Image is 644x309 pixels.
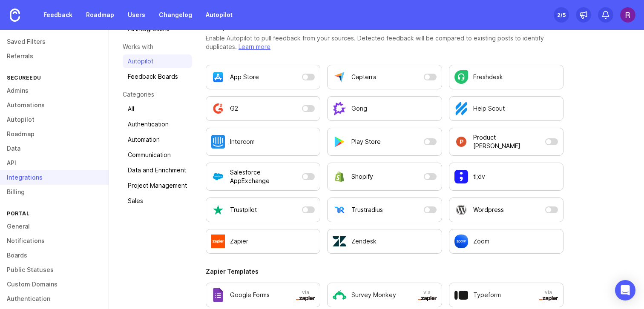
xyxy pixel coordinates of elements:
a: Configure Zapier in a new tab. [206,229,320,254]
button: G2 is currently disabled as an Autopilot data source. Open a modal to adjust settings. [206,96,320,121]
img: Rakesh Saini [620,7,635,23]
button: Trustradius is currently disabled as an Autopilot data source. Open a modal to adjust settings. [327,197,442,222]
a: Feedback [38,7,78,23]
img: svg+xml;base64,PHN2ZyB3aWR0aD0iNTAwIiBoZWlnaHQ9IjEzNiIgZmlsbD0ibm9uZSIgeG1sbnM9Imh0dHA6Ly93d3cudz... [418,296,437,301]
img: svg+xml;base64,PHN2ZyB3aWR0aD0iNTAwIiBoZWlnaHQ9IjEzNiIgZmlsbD0ibm9uZSIgeG1sbnM9Imh0dHA6Ly93d3cudz... [296,296,315,301]
img: Canny Home [10,9,20,22]
p: Trustradius [351,206,383,214]
p: Wordpress [473,206,504,214]
a: Project Management [123,179,192,192]
a: Autopilot [123,54,192,68]
p: Google Forms [230,291,270,299]
a: Configure Google Forms in a new tab. [206,283,320,307]
p: Zoom [473,237,489,246]
span: via [418,289,437,301]
button: Salesforce AppExchange is currently disabled as an Autopilot data source. Open a modal to adjust ... [206,163,320,191]
p: Capterra [351,73,377,81]
a: Configure Freshdesk settings. [449,65,563,89]
button: 2/5 [554,7,569,23]
p: G2 [230,104,238,113]
a: Configure Gong settings. [327,96,442,121]
p: Trustpilot [230,206,257,214]
p: Categories [123,90,192,99]
p: Gong [351,104,367,113]
a: Changelog [154,7,197,23]
p: tl;dv [473,172,485,181]
p: Play Store [351,137,381,146]
button: Play Store is currently disabled as an Autopilot data source. Open a modal to adjust settings. [327,128,442,156]
p: Works with [123,43,192,51]
a: Autopilot [201,7,238,23]
a: Learn more [239,43,270,50]
a: All [123,102,192,116]
div: 2 /5 [557,9,566,21]
p: Intercom [230,137,255,146]
p: Product [PERSON_NAME] [473,133,542,150]
a: Configure Zendesk settings. [327,229,442,254]
p: Freshdesk [473,73,503,81]
a: Communication [123,148,192,162]
a: Authentication [123,117,192,131]
img: svg+xml;base64,PHN2ZyB3aWR0aD0iNTAwIiBoZWlnaHQ9IjEzNiIgZmlsbD0ibm9uZSIgeG1sbnM9Imh0dHA6Ly93d3cudz... [539,296,558,301]
h3: Zapier Templates [206,267,563,276]
p: Shopify [351,172,373,181]
button: Wordpress is currently disabled as an Autopilot data source. Open a modal to adjust settings. [449,197,563,222]
button: Shopify is currently disabled as an Autopilot data source. Open a modal to adjust settings. [327,163,442,191]
button: Product Hunt is currently disabled as an Autopilot data source. Open a modal to adjust settings. [449,128,563,156]
p: Zapier [230,237,248,246]
p: Salesforce AppExchange [230,168,299,185]
a: Configure Intercom settings. [206,128,320,156]
a: Roadmap [81,7,119,23]
a: Configure Typeform in a new tab. [449,283,563,307]
span: via [296,289,315,301]
a: Configure tl;dv settings. [449,163,563,191]
a: Sales [123,194,192,208]
p: App Store [230,73,259,81]
a: Data and Enrichment [123,163,192,177]
span: via [539,289,558,301]
button: App Store is currently disabled as an Autopilot data source. Open a modal to adjust settings. [206,65,320,89]
a: Users [123,7,150,23]
p: Typeform [473,291,501,299]
p: Survey Monkey [351,291,396,299]
a: Automation [123,133,192,146]
a: Feedback Boards [123,70,192,83]
button: Capterra is currently disabled as an Autopilot data source. Open a modal to adjust settings. [327,65,442,89]
div: Open Intercom Messenger [615,280,635,300]
a: Configure Help Scout settings. [449,96,563,121]
p: Help Scout [473,104,505,113]
button: Trustpilot is currently disabled as an Autopilot data source. Open a modal to adjust settings. [206,197,320,222]
a: Configure Survey Monkey in a new tab. [327,283,442,307]
a: Configure Zoom settings. [449,229,563,254]
p: Zendesk [351,237,377,246]
p: Enable Autopilot to pull feedback from your sources. Detected feedback will be compared to existi... [206,34,563,51]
